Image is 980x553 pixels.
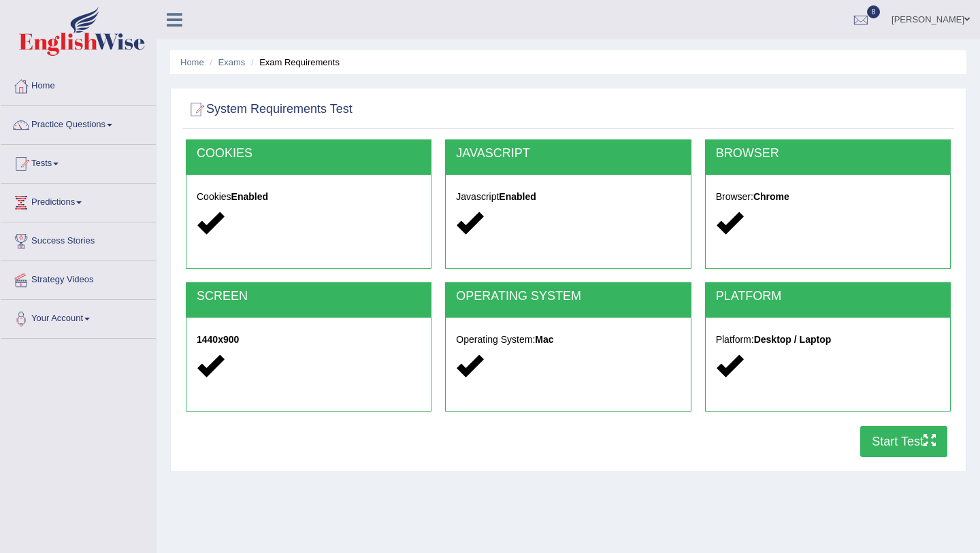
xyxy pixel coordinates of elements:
[499,191,536,202] strong: Enabled
[1,184,156,218] a: Predictions
[1,145,156,179] a: Tests
[197,147,421,161] h2: COOKIES
[186,99,353,120] h2: System Requirements Test
[248,56,340,69] li: Exam Requirements
[754,334,832,345] strong: Desktop / Laptop
[231,191,268,202] strong: Enabled
[535,334,553,345] strong: Mac
[716,290,940,303] h2: PLATFORM
[456,290,680,303] h2: OPERATING SYSTEM
[197,192,421,202] h5: Cookies
[860,426,947,457] button: Start Test
[218,57,246,67] a: Exams
[867,5,881,18] span: 8
[1,106,156,140] a: Practice Questions
[1,222,156,256] a: Success Stories
[197,334,239,345] strong: 1440x900
[1,261,156,295] a: Strategy Videos
[716,335,940,345] h5: Platform:
[716,147,940,161] h2: BROWSER
[1,67,156,101] a: Home
[753,191,789,202] strong: Chrome
[1,300,156,334] a: Your Account
[456,192,680,202] h5: Javascript
[456,147,680,161] h2: JAVASCRIPT
[456,335,680,345] h5: Operating System:
[716,192,940,202] h5: Browser:
[197,290,421,303] h2: SCREEN
[180,57,204,67] a: Home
